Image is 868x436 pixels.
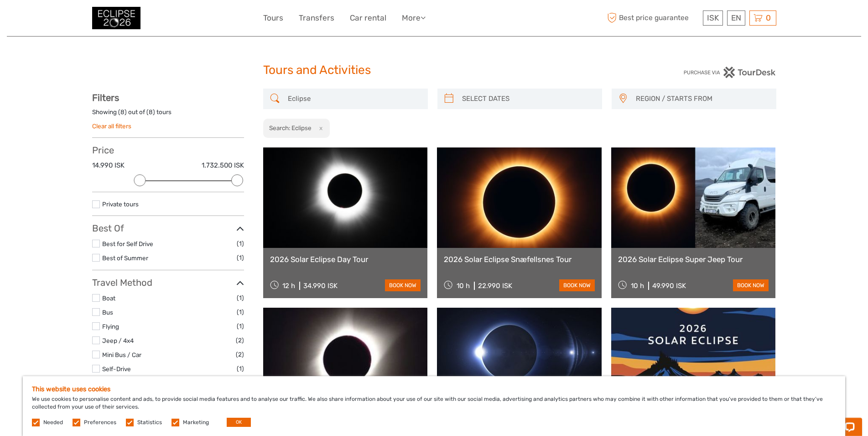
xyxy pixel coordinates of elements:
[727,11,745,26] div: EN
[149,108,153,116] label: 8
[183,419,209,426] label: Marketing
[236,349,244,360] span: (2)
[92,7,140,29] img: 3312-44506bfc-dc02-416d-ac4c-c65cb0cf8db4_logo_small.jpg
[102,240,153,247] a: Best for Self Drive
[237,321,244,331] span: (1)
[282,282,295,290] span: 12 h
[92,108,244,122] div: Showing ( ) out of ( ) tours
[478,282,512,290] div: 22.990 ISK
[102,254,148,262] a: Best of Summer
[237,363,244,374] span: (1)
[84,419,116,426] label: Preferences
[137,419,162,426] label: Statistics
[269,124,312,131] h2: Search: Eclipse
[632,91,772,106] button: REGION / STARTS FROM
[236,335,244,346] span: (2)
[92,223,244,234] h3: Best Of
[652,282,686,290] div: 49.990 ISK
[764,13,772,22] span: 0
[733,279,769,291] a: book now
[683,67,776,78] img: PurchaseViaTourDesk.png
[263,11,283,25] a: Tours
[559,279,595,291] a: book now
[227,418,251,427] button: OK
[102,365,131,373] a: Self-Drive
[120,108,125,116] label: 8
[43,419,63,426] label: Needed
[92,145,244,156] h3: Price
[263,63,605,78] h1: Tours and Activities
[92,122,131,130] a: Clear all filters
[237,238,244,249] span: (1)
[102,309,113,316] a: Bus
[102,337,134,344] a: Jeep / 4x4
[237,307,244,317] span: (1)
[458,91,598,107] input: SELECT DATES
[284,91,423,107] input: SEARCH
[350,11,386,25] a: Car rental
[102,323,119,330] a: Flying
[299,11,334,25] a: Transfers
[313,123,325,133] button: x
[618,255,769,264] a: 2026 Solar Eclipse Super Jeep Tour
[631,282,644,290] span: 10 h
[23,376,845,436] div: We use cookies to personalise content and ads, to provide social media features and to analyse ou...
[13,16,103,23] p: Chat now
[92,161,125,170] label: 14.990 ISK
[605,11,701,26] span: Best price guarantee
[102,200,139,208] a: Private tours
[444,255,595,264] a: 2026 Solar Eclipse Snæfellsnes Tour
[102,294,115,302] a: Boat
[270,255,421,264] a: 2026 Solar Eclipse Day Tour
[303,282,338,290] div: 34.990 ISK
[202,161,244,170] label: 1.732.500 ISK
[105,14,116,25] button: Open LiveChat chat widget
[385,279,421,291] a: book now
[102,351,141,358] a: Mini Bus / Car
[237,293,244,303] span: (1)
[402,11,426,25] a: More
[707,13,719,22] span: ISK
[92,92,119,103] strong: Filters
[92,277,244,288] h3: Travel Method
[32,385,836,393] h5: This website uses cookies
[237,252,244,263] span: (1)
[457,282,470,290] span: 10 h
